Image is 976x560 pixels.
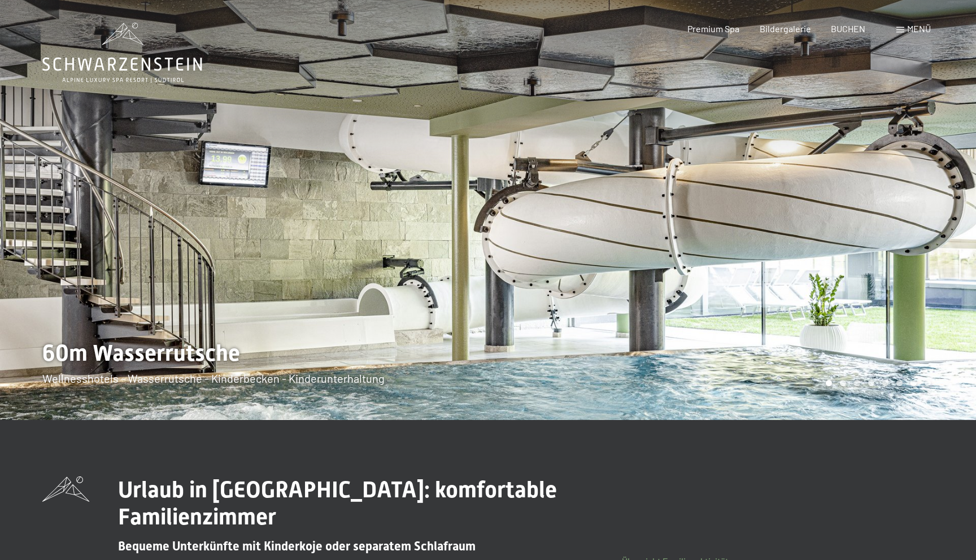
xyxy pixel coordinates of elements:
[118,539,476,553] span: Bequeme Unterkünfte mit Kinderkoje oder separatem Schlafraum
[882,380,888,386] div: Carousel Page 5
[854,380,860,386] div: Carousel Page 3
[910,380,917,386] div: Carousel Page 7
[907,23,931,34] span: Menü
[925,380,931,386] div: Carousel Page 8
[118,476,557,530] span: Urlaub in [GEOGRAPHIC_DATA]: komfortable Familienzimmer
[826,380,832,386] div: Carousel Page 1 (Current Slide)
[760,23,811,34] a: Bildergalerie
[831,23,865,34] a: BUCHEN
[868,380,874,386] div: Carousel Page 4
[822,380,931,386] div: Carousel Pagination
[896,380,903,386] div: Carousel Page 6
[687,23,739,34] a: Premium Spa
[840,380,846,386] div: Carousel Page 2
